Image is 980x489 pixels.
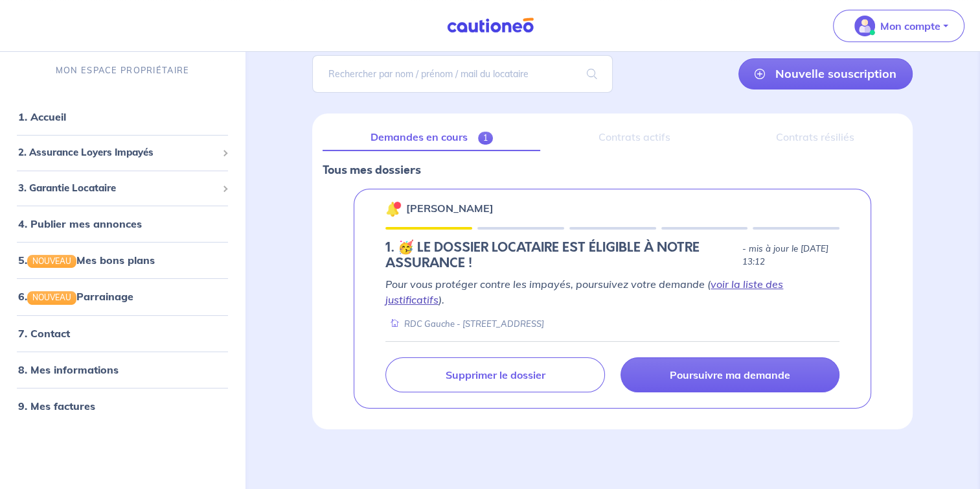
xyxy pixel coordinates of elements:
[406,200,494,216] p: [PERSON_NAME]
[5,176,240,201] div: 3. Garantie Locataire
[18,111,66,124] a: 1. Accueil
[18,327,70,340] a: 7. Contact
[5,141,240,166] div: 2. Assurance Loyers Impayés
[5,357,240,383] div: 8. Mes informations
[385,318,544,330] div: RDC Gauche - [STREET_ADDRESS]
[670,368,790,381] p: Poursuivre ma demande
[18,146,217,161] span: 2. Assurance Loyers Impayés
[738,58,913,89] a: Nouvelle souscription
[323,161,902,178] p: Tous mes dossiers
[385,201,401,217] img: 🔔
[385,240,839,271] div: state: ELIGIBILITY-RESULT-IN-PROGRESS, Context: MORE-THAN-6-MONTHS,MAYBE-CERTIFICATE,ALONE,LESSOR...
[442,18,539,34] img: Cautioneo
[5,284,240,310] div: 6.NOUVEAUParrainage
[5,248,240,274] div: 5.NOUVEAUMes bons plans
[18,181,217,196] span: 3. Garantie Locataire
[854,16,875,36] img: illu_account_valid_menu.svg
[18,254,155,267] a: 5.NOUVEAUMes bons plans
[5,211,240,237] div: 4. Publier mes annonces
[18,291,133,304] a: 6.NOUVEAUParrainage
[5,104,240,130] div: 1. Accueil
[5,393,240,419] div: 9. Mes factures
[18,218,142,231] a: 4. Publier mes annonces
[621,357,839,392] a: Poursuivre ma demande
[445,368,545,381] p: Supprimer le dossier
[18,400,95,412] a: 9. Mes factures
[385,240,737,271] h5: 1.︎ 🥳 LE DOSSIER LOCATAIRE EST ÉLIGIBLE À NOTRE ASSURANCE !
[742,243,839,268] p: - mis à jour le [DATE] 13:12
[385,276,839,307] p: Pour vous protéger contre les impayés, poursuivez votre demande ( ).
[571,56,613,92] span: search
[880,18,940,34] p: Mon compte
[385,357,604,392] a: Supprimer le dossier
[478,132,493,145] span: 1
[312,55,612,93] input: Rechercher par nom / prénom / mail du locataire
[56,64,189,77] p: MON ESPACE PROPRIÉTAIRE
[833,10,964,42] button: illu_account_valid_menu.svgMon compte
[5,320,240,346] div: 7. Contact
[18,363,119,376] a: 8. Mes informations
[323,124,540,151] a: Demandes en cours1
